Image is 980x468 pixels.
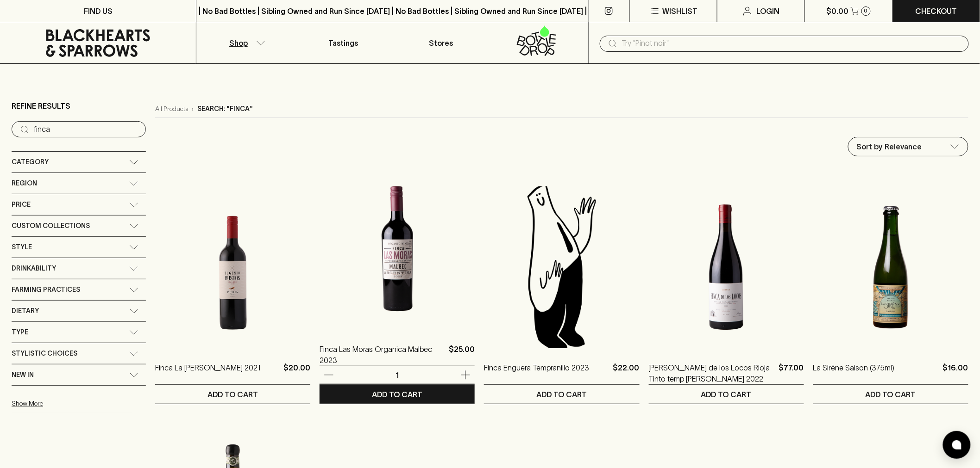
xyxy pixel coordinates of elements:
button: ADD TO CART [484,385,639,404]
a: [PERSON_NAME] de los Locos Rioja Tinto temp [PERSON_NAME] 2022 [649,362,775,384]
input: Try “Pinot noir” [34,122,138,137]
p: 0 [864,8,868,13]
img: Artuke Finca de los Locos Rioja Tinto temp Graciano 2022 [649,186,804,348]
p: Refine Results [12,100,70,111]
div: Style [12,237,146,258]
button: Show More [12,394,133,413]
img: Finca Las Moras Organica Malbec 2023 [320,168,475,330]
p: Login [757,6,780,17]
p: Search: "finca" [197,104,253,114]
p: $25.00 [449,344,475,366]
a: Stores [392,22,490,63]
button: ADD TO CART [813,385,968,404]
p: $20.00 [283,362,310,384]
div: Custom Collections [12,216,146,236]
div: Dietary [12,301,146,321]
p: › [192,104,194,114]
p: Shop [229,37,248,49]
button: ADD TO CART [649,385,804,404]
p: Wishlist [662,6,697,17]
p: Sort by Relevance [857,141,922,152]
div: Region [12,173,146,194]
p: ADD TO CART [536,389,587,400]
p: $77.00 [779,362,804,384]
div: Stylistic Choices [12,343,146,364]
img: Blackhearts & Sparrows Man [484,186,639,348]
span: Custom Collections [12,220,90,232]
img: bubble-icon [952,440,961,450]
a: Finca Las Moras Organica Malbec 2023 [320,344,445,366]
p: 1 [386,370,408,380]
button: ADD TO CART [320,385,475,404]
span: Type [12,326,28,338]
span: Stylistic Choices [12,348,77,359]
input: Try "Pinot noir" [622,36,961,51]
button: Shop [196,22,294,63]
p: FIND US [84,6,113,17]
p: ADD TO CART [207,389,258,400]
div: Type [12,322,146,343]
a: All Products [155,104,188,114]
span: Category [12,156,49,168]
span: Farming Practices [12,284,80,296]
a: Finca La [PERSON_NAME] 2021 [155,362,261,384]
p: $16.00 [943,362,968,384]
p: ADD TO CART [372,389,422,400]
div: New In [12,364,146,385]
div: Drinkability [12,258,146,279]
a: Tastings [295,22,392,63]
img: La Sirène Saison (375ml) [813,186,968,348]
p: $0.00 [827,6,849,17]
span: Region [12,178,37,189]
span: Dietary [12,305,39,317]
span: Style [12,241,32,253]
div: Sort by Relevance [848,137,968,156]
button: ADD TO CART [155,385,310,404]
span: Drinkability [12,263,56,274]
a: La Sirène Saison (375ml) [813,362,895,384]
p: ADD TO CART [866,389,916,400]
img: Finca La Celia Eugenio Bustos Malbec 2021 [155,186,310,348]
a: Finca Enguera Tempranillo 2023 [484,362,589,384]
div: Price [12,194,146,215]
div: Category [12,152,146,172]
p: Stores [429,37,453,49]
p: Tastings [328,37,358,49]
div: Farming Practices [12,279,146,300]
p: Checkout [916,6,957,17]
span: Price [12,199,31,210]
p: $22.00 [613,362,640,384]
span: New In [12,369,34,381]
p: ADD TO CART [701,389,752,400]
